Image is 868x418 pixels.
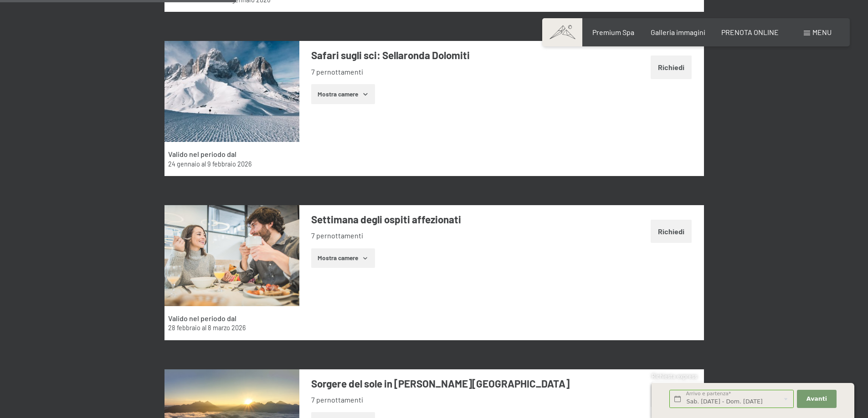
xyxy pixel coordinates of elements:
img: mss_renderimg.php [164,41,299,142]
li: 7 pernottamenti [311,67,582,77]
div: al [168,323,295,332]
li: 7 pernottamenti [311,395,582,405]
button: Richiedi [651,220,692,243]
strong: Valido nel periodo dal [168,314,236,322]
time: 28/02/2026 [168,324,200,332]
strong: Valido nel periodo dal [168,150,236,158]
span: Richiesta express [652,373,697,380]
h3: Settimana degli ospiti affezionati [311,212,582,227]
span: Avanti [806,395,827,403]
button: Mostra camere [311,84,375,104]
button: Richiedi [651,384,692,407]
time: 24/01/2026 [168,160,200,168]
button: Avanti [797,390,836,408]
button: Mostra camere [311,248,375,268]
a: Premium Spa [592,28,634,36]
a: PRENOTA ONLINE [721,28,779,36]
h3: Safari sugli sci: Sellaronda Dolomiti [311,48,582,62]
time: 08/03/2026 [208,324,246,332]
h3: Sorgere del sole in [PERSON_NAME][GEOGRAPHIC_DATA] [311,377,582,391]
div: al [168,160,295,169]
a: Galleria immagini [651,28,705,36]
img: mss_renderimg.php [164,205,299,306]
time: 09/02/2026 [207,160,252,168]
button: Richiedi [651,55,692,79]
span: Menu [812,28,832,36]
li: 7 pernottamenti [311,231,582,241]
